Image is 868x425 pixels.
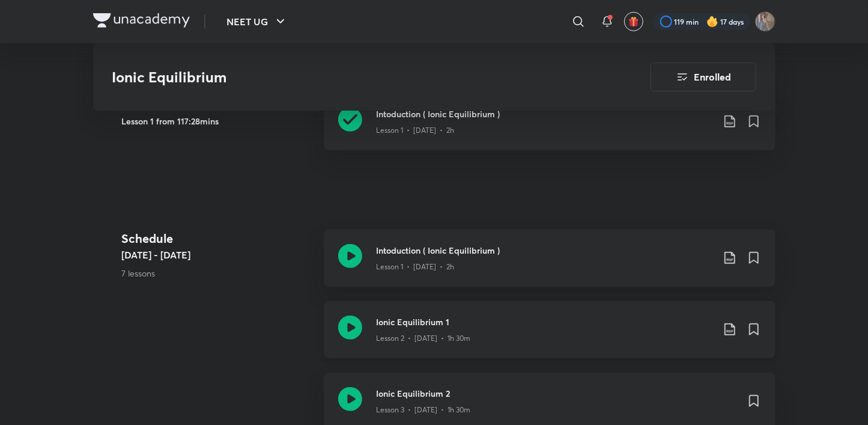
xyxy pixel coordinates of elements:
[706,16,718,28] img: streak
[324,93,775,165] a: Intoduction ( Ionic Equilibrium )Lesson 1 • [DATE] • 2h
[377,316,713,328] h3: Ionic Equilibrium 1
[755,11,775,32] img: shubhanshu yadav
[324,301,775,373] a: Ionic Equilibrium 1Lesson 2 • [DATE] • 1h 30m
[377,333,471,344] p: Lesson 2 • [DATE] • 1h 30m
[377,405,471,415] p: Lesson 3 • [DATE] • 1h 30m
[122,115,314,127] h5: Lesson 1 from 117:28mins
[377,387,737,400] h3: Ionic Equilibrium 2
[651,63,756,91] button: Enrolled
[377,244,713,257] h3: Intoduction ( Ionic Equilibrium )
[377,125,455,136] p: Lesson 1 • [DATE] • 2h
[112,69,583,86] h3: Ionic Equilibrium
[220,10,295,34] button: NEET UG
[377,261,455,272] p: Lesson 1 • [DATE] • 2h
[93,13,190,31] a: Company Logo
[122,267,314,280] p: 7 lessons
[122,248,314,262] h5: [DATE] - [DATE]
[324,230,775,301] a: Intoduction ( Ionic Equilibrium )Lesson 1 • [DATE] • 2h
[122,230,314,248] h4: Schedule
[93,13,190,28] img: Company Logo
[628,16,639,27] img: avatar
[377,108,713,120] h3: Intoduction ( Ionic Equilibrium )
[624,12,643,31] button: avatar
